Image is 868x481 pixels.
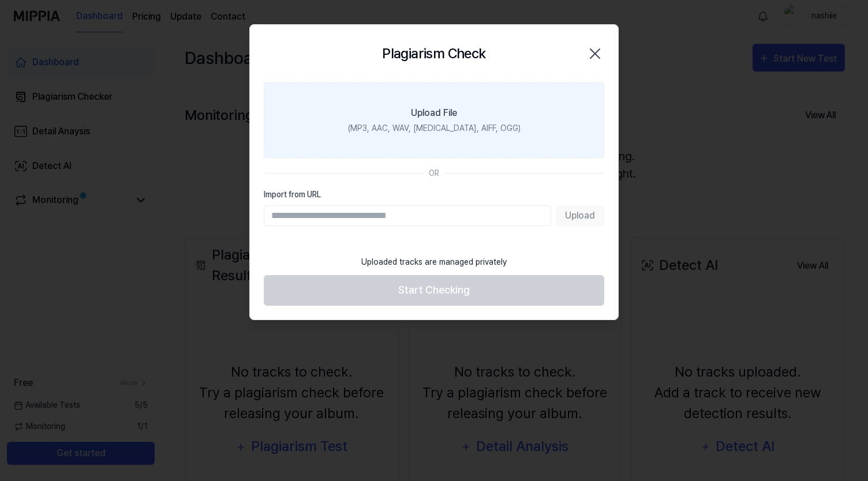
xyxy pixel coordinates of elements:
[348,122,521,134] div: (MP3, AAC, WAV, [MEDICAL_DATA], AIFF, OGG)
[429,167,439,179] div: OR
[264,189,604,201] label: Import from URL
[382,43,485,64] h2: Plagiarism Check
[354,249,514,275] div: Uploaded tracks are managed privately
[411,106,457,120] div: Upload File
